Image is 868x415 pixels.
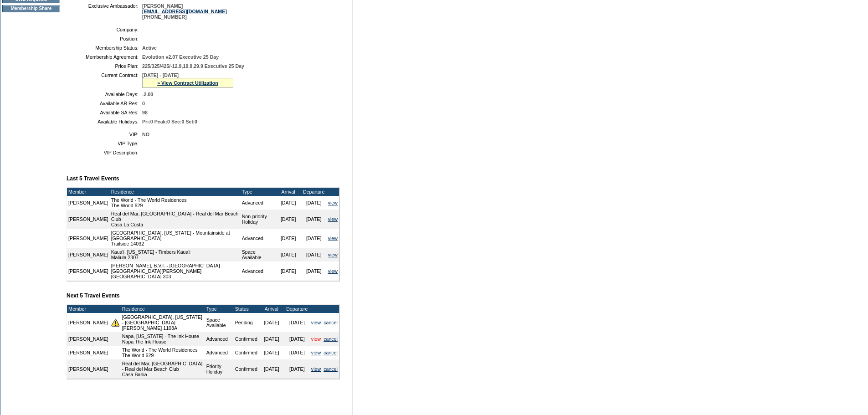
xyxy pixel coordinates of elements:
a: » View Contract Utilization [157,80,218,86]
td: Available Holidays: [70,119,139,124]
td: [DATE] [259,346,284,359]
td: Membership Status: [70,45,139,51]
td: Arrival [259,305,284,313]
span: NO [142,132,149,137]
td: [DATE] [259,313,284,332]
td: [DATE] [276,248,301,261]
b: Last 5 Travel Events [67,175,119,182]
a: view [311,320,321,325]
td: Confirmed [234,346,259,359]
td: [PERSON_NAME] [67,346,110,359]
td: Company: [70,27,139,32]
a: cancel [324,350,338,355]
span: -2.00 [142,92,153,97]
td: Residence [121,305,205,313]
td: [GEOGRAPHIC_DATA], [US_STATE] - [GEOGRAPHIC_DATA] [PERSON_NAME] 1103A [121,313,205,332]
a: view [328,236,338,241]
td: [DATE] [284,346,310,359]
a: view [328,200,338,205]
td: [DATE] [301,210,327,229]
td: Confirmed [234,359,259,379]
td: Advanced [241,261,276,281]
td: Pending [234,313,259,332]
td: VIP: [70,132,139,137]
td: Price Plan: [70,63,139,69]
td: Non-priority Holiday [241,210,276,229]
td: [DATE] [301,229,327,248]
a: view [311,336,321,342]
td: [PERSON_NAME], B.V.I. - [GEOGRAPHIC_DATA] [GEOGRAPHIC_DATA][PERSON_NAME] [GEOGRAPHIC_DATA] 303 [110,261,241,281]
b: Next 5 Travel Events [67,292,120,299]
span: 98 [142,110,148,115]
a: view [328,252,338,257]
span: Pri:0 Peak:0 Sec:0 Sel:0 [142,119,197,124]
td: [DATE] [284,359,310,379]
td: [PERSON_NAME] [67,359,110,379]
td: [DATE] [259,332,284,346]
td: Confirmed [234,332,259,346]
a: cancel [324,366,338,372]
td: Type [205,305,234,313]
td: [PERSON_NAME] [67,332,110,346]
td: Member [67,305,110,313]
td: [PERSON_NAME] [67,248,110,261]
a: cancel [324,336,338,342]
td: [DATE] [276,196,301,210]
td: VIP Description: [70,150,139,155]
td: [PERSON_NAME] [67,261,110,281]
td: Priority Holiday [205,359,234,379]
td: Arrival [276,188,301,196]
td: Position: [70,36,139,41]
td: [DATE] [276,229,301,248]
td: The World - The World Residences The World 629 [110,196,241,210]
td: Available AR Res: [70,101,139,106]
td: [DATE] [276,261,301,281]
td: Member [67,188,110,196]
td: Space Available [205,313,234,332]
td: Real del Mar, [GEOGRAPHIC_DATA] - Real del Mar Beach Club Casa Bahia [121,359,205,379]
span: [DATE] - [DATE] [142,72,179,78]
td: Status [234,305,259,313]
td: Advanced [241,229,276,248]
span: 225/325/425/-12.9,19.9,29.9 Executive 25 Day [142,63,244,69]
td: [DATE] [284,313,310,332]
td: [DATE] [276,210,301,229]
td: [PERSON_NAME] [67,229,110,248]
td: [DATE] [284,332,310,346]
td: The World - The World Residences The World 629 [121,346,205,359]
a: view [311,350,321,355]
td: Current Contract: [70,72,139,88]
td: Advanced [241,196,276,210]
td: [DATE] [301,248,327,261]
td: Available SA Res: [70,110,139,115]
td: Membership Share [2,5,60,12]
td: [GEOGRAPHIC_DATA], [US_STATE] - Mountainside at [GEOGRAPHIC_DATA] Trailside 14032 [110,229,241,248]
a: view [328,216,338,222]
td: Residence [110,188,241,196]
td: [DATE] [301,261,327,281]
span: Active [142,45,157,51]
td: Exclusive Ambassador: [70,3,139,20]
a: view [311,366,321,372]
span: 0 [142,101,145,106]
td: [PERSON_NAME] [67,210,110,229]
td: Departure [284,305,310,313]
a: view [328,268,338,274]
td: Available Days: [70,92,139,97]
span: [PERSON_NAME] [PHONE_NUMBER] [142,3,227,20]
td: Advanced [205,332,234,346]
td: Kaua'i, [US_STATE] - Timbers Kaua'i Maliula 2307 [110,248,241,261]
td: Napa, [US_STATE] - The Ink House Napa The Ink House [121,332,205,346]
td: [PERSON_NAME] [67,196,110,210]
td: [PERSON_NAME] [67,313,110,332]
td: Membership Agreement: [70,54,139,60]
td: [DATE] [301,196,327,210]
span: Evolution v2.07 Executive 25 Day [142,54,219,60]
a: [EMAIL_ADDRESS][DOMAIN_NAME] [142,9,227,14]
td: VIP Type: [70,141,139,146]
a: cancel [324,320,338,325]
td: Real del Mar, [GEOGRAPHIC_DATA] - Real del Mar Beach Club Casa La Costa [110,210,241,229]
img: There are insufficient days and/or tokens to cover this reservation [111,318,119,327]
td: [DATE] [259,359,284,379]
td: Departure [301,188,327,196]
